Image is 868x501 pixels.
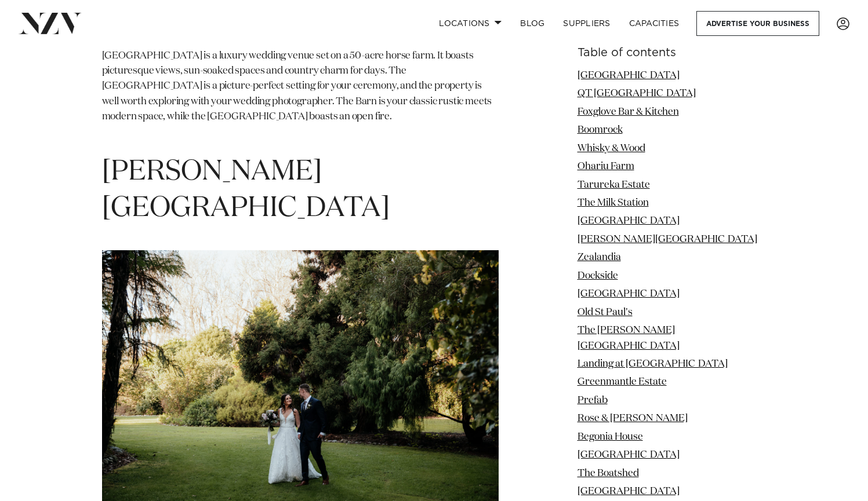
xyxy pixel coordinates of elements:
[554,11,619,36] a: SUPPLIERS
[578,89,696,98] a: QT [GEOGRAPHIC_DATA]
[102,158,390,222] span: [PERSON_NAME][GEOGRAPHIC_DATA]
[578,450,680,460] a: [GEOGRAPHIC_DATA]
[578,487,680,496] a: [GEOGRAPHIC_DATA]
[578,359,728,369] a: Landing at [GEOGRAPHIC_DATA]
[578,377,667,387] a: Greenmantle Estate
[578,47,767,59] h6: Table of contents
[578,414,688,423] a: Rose & [PERSON_NAME]
[578,162,634,171] a: Ohariu Farm
[578,144,645,153] a: Whisky & Wood
[578,396,608,405] a: Prefab
[578,432,643,442] a: Begonia House
[578,271,618,281] a: Dockside
[578,253,621,262] a: Zealandia
[578,469,639,478] a: The Boatshed
[578,289,680,299] a: [GEOGRAPHIC_DATA]
[578,71,680,81] a: [GEOGRAPHIC_DATA]
[578,198,649,208] a: The Milk Station
[696,11,819,36] a: Advertise your business
[578,326,680,350] a: The [PERSON_NAME][GEOGRAPHIC_DATA]
[578,180,650,190] a: Tarureka Estate
[620,11,689,36] a: Capacities
[511,11,554,36] a: BLOG
[578,125,623,135] a: Boomrock
[578,107,679,117] a: Foxglove Bar & Kitchen
[102,51,492,122] span: [GEOGRAPHIC_DATA] is a luxury wedding venue set on a 50-acre horse farm. It boasts picturesque vi...
[430,11,511,36] a: Locations
[578,308,633,317] a: Old St Paul's
[578,235,757,244] a: [PERSON_NAME][GEOGRAPHIC_DATA]
[19,13,82,34] img: nzv-logo.png
[578,217,680,226] a: [GEOGRAPHIC_DATA]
